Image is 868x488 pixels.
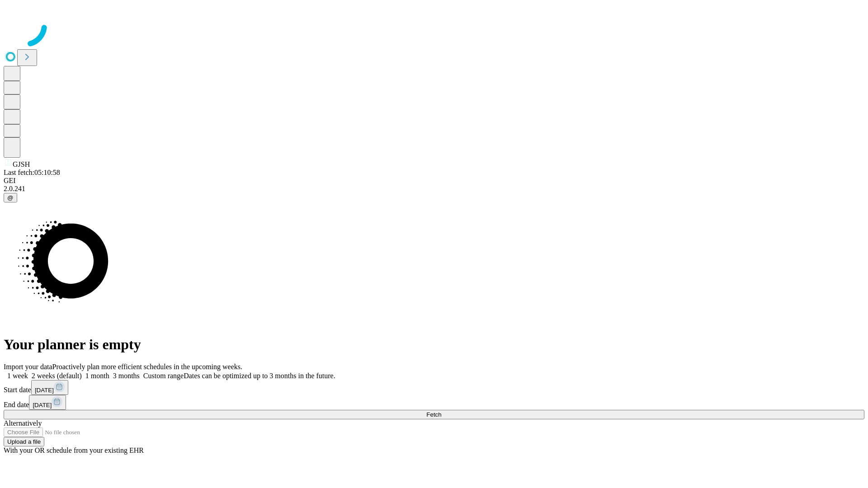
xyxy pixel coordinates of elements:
[4,193,17,202] button: @
[4,336,864,353] h1: Your planner is empty
[4,363,52,371] span: Import your data
[113,372,140,380] span: 3 months
[184,372,335,380] span: Dates can be optimized up to 3 months in the future.
[52,363,242,371] span: Proactively plan more efficient schedules in the upcoming weeks.
[85,372,109,380] span: 1 month
[29,395,66,410] button: [DATE]
[4,446,144,454] span: With your OR schedule from your existing EHR
[7,372,28,380] span: 1 week
[4,380,864,395] div: Start date
[7,194,14,201] span: @
[4,410,864,419] button: Fetch
[13,160,30,168] span: GJSH
[4,395,864,410] div: End date
[32,372,82,380] span: 2 weeks (default)
[4,437,44,446] button: Upload a file
[4,177,864,185] div: GEI
[33,402,52,408] span: [DATE]
[4,169,60,176] span: Last fetch: 05:10:58
[426,411,441,418] span: Fetch
[143,372,184,380] span: Custom range
[4,419,42,427] span: Alternatively
[4,185,864,193] div: 2.0.241
[35,387,54,394] span: [DATE]
[31,380,68,395] button: [DATE]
